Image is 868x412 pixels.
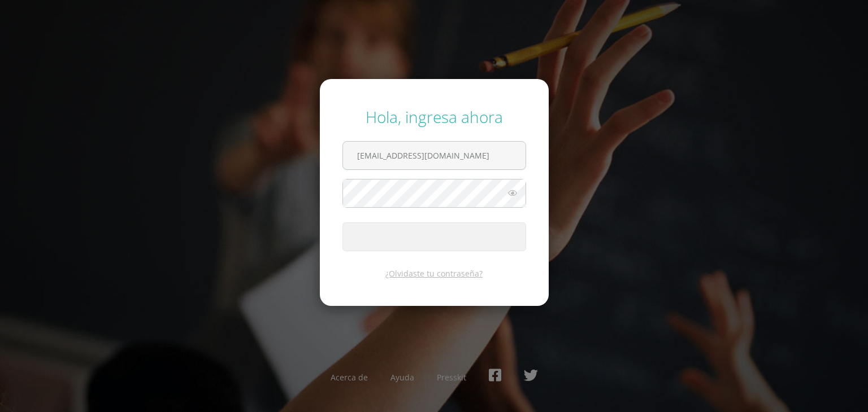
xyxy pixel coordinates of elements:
[342,106,526,128] div: Hola, ingresa ahora
[343,142,526,169] input: Correo electrónico o usuario
[331,372,368,383] a: Acerca de
[437,372,466,383] a: Presskit
[390,372,414,383] a: Ayuda
[385,268,483,279] a: ¿Olvidaste tu contraseña?
[342,222,526,251] button: Ingresar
